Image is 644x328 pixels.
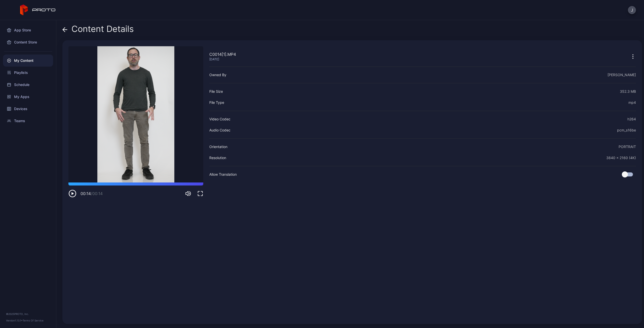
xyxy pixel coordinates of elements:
div: Audio Codec [209,127,230,133]
div: © 2025 PROTO, Inc. [6,312,50,316]
div: Video Codec [209,116,230,122]
div: h264 [627,116,636,122]
div: 00:14 [80,191,103,197]
div: pcm_s16be [617,127,636,133]
a: App Store [3,24,53,36]
div: File Size [209,88,223,95]
span: / 00:14 [91,191,103,196]
a: Terms Of Service [23,319,44,322]
div: mp4 [628,100,636,106]
a: Schedule [3,79,53,91]
button: J [628,6,636,14]
div: Allow Translation [209,171,237,177]
div: PORTRAIT [619,144,636,150]
div: Content Details [62,24,134,36]
a: Playlists [3,67,53,79]
div: File Type [209,100,224,106]
video: Sorry, your browser doesn‘t support embedded videos [68,46,203,182]
div: [DATE] [209,57,236,61]
div: 3840 x 2160 (4K) [606,155,636,161]
div: Resolution [209,155,226,161]
a: Devices [3,103,53,115]
a: Teams [3,115,53,127]
a: Content Store [3,36,53,48]
div: Owned By [209,72,226,78]
a: My Apps [3,91,53,103]
span: Version 1.13.1 • [6,319,23,322]
div: 352.3 MB [620,88,636,95]
div: C0014[1].MP4 [209,51,236,57]
a: My Content [3,55,53,67]
div: [PERSON_NAME] [608,72,636,78]
div: Orientation [209,144,227,150]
